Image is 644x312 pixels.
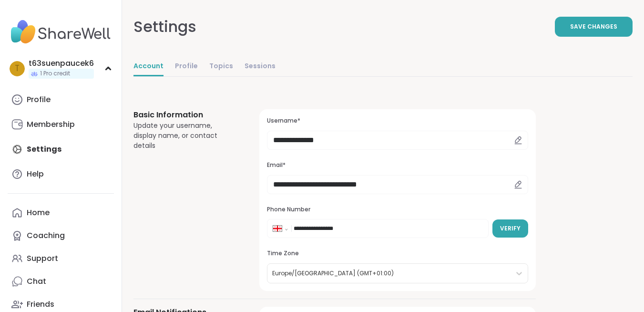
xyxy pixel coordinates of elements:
div: Chat [27,276,46,287]
a: Profile [8,88,114,111]
a: Home [8,201,114,224]
button: Save Changes [555,17,633,37]
a: Sessions [245,57,276,76]
a: Help [8,163,114,186]
div: Membership [27,119,75,130]
div: Friends [27,299,54,310]
div: Profile [27,94,51,105]
img: ShareWell Nav Logo [8,15,114,49]
h3: Basic Information [133,109,236,121]
span: 1 Pro credit [40,70,70,78]
div: t63suenpaucek6 [29,58,94,69]
h3: Phone Number [267,206,528,214]
a: Coaching [8,224,114,247]
a: Profile [175,57,198,76]
a: Account [133,57,164,76]
span: Verify [500,224,521,233]
div: Update your username, display name, or contact details [133,121,236,151]
button: Verify [492,219,528,238]
h3: Username* [267,117,528,125]
div: Help [27,169,44,179]
h3: Time Zone [267,250,528,258]
a: Chat [8,270,114,293]
h3: Email* [267,161,528,169]
a: Membership [8,113,114,136]
div: Support [27,253,58,264]
div: Coaching [27,230,65,241]
a: Support [8,247,114,270]
span: t [15,62,20,75]
span: Save Changes [570,22,617,31]
div: Home [27,208,50,218]
a: Topics [209,57,233,76]
div: Settings [133,15,196,38]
